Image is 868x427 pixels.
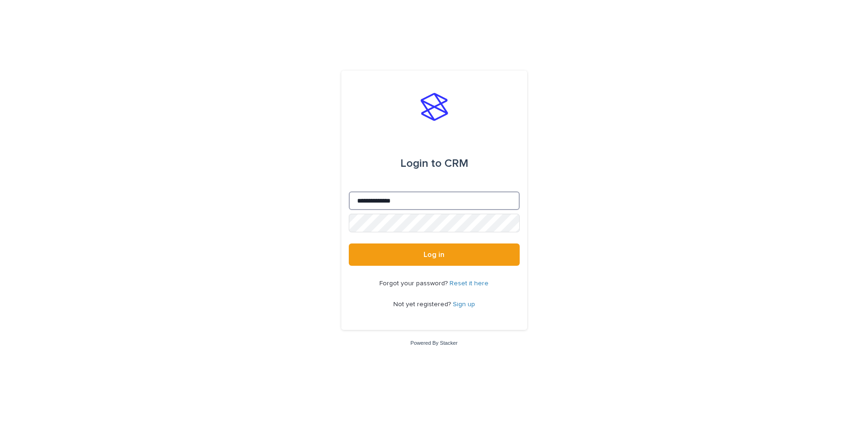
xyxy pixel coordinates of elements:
[400,158,442,169] span: Login to
[411,340,457,346] a: Powered By Stacker
[450,280,489,287] a: Reset it here
[379,280,450,287] span: Forgot your password?
[420,93,448,121] img: stacker-logo-s-only.png
[393,301,453,308] span: Not yet registered?
[424,251,444,258] span: Log in
[400,151,468,177] div: CRM
[349,243,520,266] button: Log in
[453,301,475,308] a: Sign up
